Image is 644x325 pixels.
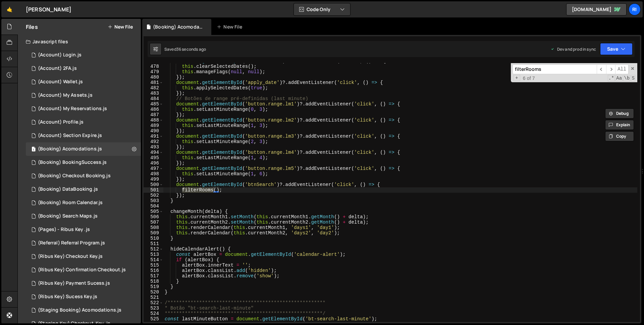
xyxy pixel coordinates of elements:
[217,24,245,30] div: New File
[38,253,103,260] div: (Ribus Key) Checkout Key.js
[144,187,163,193] div: 501
[629,3,641,15] a: Ri
[608,75,615,82] span: RegExp Search
[144,220,163,225] div: 507
[144,295,163,300] div: 521
[615,64,629,74] span: Alt-Enter
[550,46,596,52] div: Dev and prod in sync
[144,112,163,118] div: 487
[513,75,520,81] span: Toggle Replace mode
[144,236,163,241] div: 510
[1,1,18,17] a: 🤙
[18,35,141,48] div: Javascript files
[144,214,163,220] div: 506
[38,267,126,273] div: (Ribus Key) Confirmation Checkout.js
[26,62,141,75] div: 16291/44034.js
[605,108,634,119] button: Debug
[38,146,102,152] div: (Booking) Acomodations.js
[144,85,163,91] div: 482
[144,300,163,306] div: 522
[26,304,141,317] div: 16291/44056.js
[144,177,163,182] div: 499
[26,196,141,210] div: 16291/44045.js
[176,46,206,52] div: 36 seconds ago
[144,289,163,295] div: 520
[144,80,163,85] div: 481
[144,209,163,214] div: 505
[144,101,163,107] div: 485
[26,23,38,31] h2: Files
[26,183,141,196] div: 16291/44040.js
[566,3,627,15] a: [DOMAIN_NAME]
[144,198,163,203] div: 503
[144,268,163,273] div: 516
[144,75,163,80] div: 480
[144,225,163,230] div: 508
[164,46,206,52] div: Saved
[144,203,163,209] div: 504
[38,294,97,300] div: (Ribus Key) Sucess Key.js
[144,279,163,284] div: 518
[600,43,633,55] button: Save
[144,69,163,75] div: 479
[38,307,121,313] div: (Staging Booking) Acomodations.js
[631,75,635,82] span: Search In Selection
[108,24,133,30] button: New File
[144,306,163,311] div: 523
[144,193,163,198] div: 502
[144,123,163,128] div: 489
[38,173,111,179] div: (Booking) Checkout Booking.js
[144,263,163,268] div: 515
[144,107,163,112] div: 486
[605,131,634,141] button: Copy
[26,210,141,223] div: 16291/44046.js
[597,64,606,74] span: ​
[38,79,83,85] div: (Account) Wallet.js
[38,92,93,98] div: (Account) My Assets.js
[144,64,163,69] div: 478
[294,3,350,15] button: Code Only
[144,257,163,263] div: 514
[26,156,141,169] div: 16291/44038.js
[144,311,163,316] div: 524
[144,96,163,101] div: 484
[26,5,71,13] div: [PERSON_NAME]
[144,241,163,246] div: 511
[38,133,102,139] div: (Account) Section Expire.js
[144,139,163,144] div: 492
[38,213,98,219] div: (Booking) Search Maps.js
[26,115,141,129] div: 16291/43983.js
[26,290,141,304] div: 16291/44055.js
[623,75,630,82] span: Whole Word Search
[26,142,141,156] div: 16291/44037.js
[38,65,77,72] div: (Account) 2FA.js
[26,102,141,115] div: 16291/44036.js
[144,284,163,289] div: 519
[38,186,98,192] div: (Booking) DataBooking.js
[144,273,163,279] div: 517
[32,147,36,152] span: 1
[144,91,163,96] div: 483
[615,75,623,82] span: CaseSensitive Search
[26,263,141,277] div: 16291/44052.js
[605,120,634,130] button: Explain
[38,200,103,206] div: (Booking) Room Calendar.js
[144,171,163,177] div: 498
[606,64,615,74] span: ​
[144,150,163,155] div: 494
[26,169,141,183] div: 16291/44039.js
[26,277,141,290] div: 16291/44054.js
[153,24,203,30] div: (Booking) Acomodations.js
[26,250,141,263] div: 16291/44051.js
[26,89,141,102] div: 16291/44035.js
[144,246,163,252] div: 512
[144,166,163,171] div: 497
[26,48,141,62] div: 16291/44358.js
[144,252,163,257] div: 513
[26,75,141,89] div: 16291/44384.js
[520,76,538,81] span: 6 of 7
[144,118,163,123] div: 488
[38,227,90,233] div: (Pages) - Ribus Key .js
[513,64,597,74] input: Search for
